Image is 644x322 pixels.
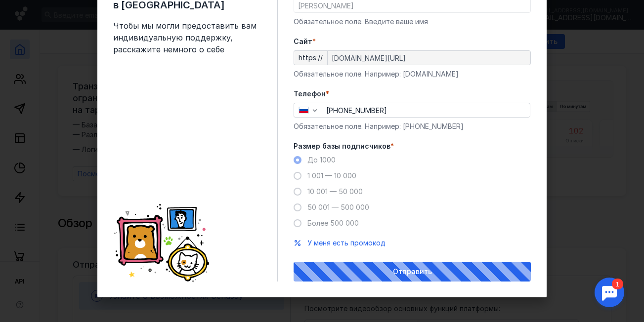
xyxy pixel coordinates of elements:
[294,89,326,99] span: Телефон
[294,69,531,79] div: Обязательное поле. Например: [DOMAIN_NAME]
[307,238,386,248] button: У меня есть промокод
[307,239,386,247] span: У меня есть промокод
[294,37,312,46] span: Cайт
[294,141,390,151] span: Размер базы подписчиков
[294,17,531,27] div: Обязательное поле. Введите ваше имя
[294,121,531,131] div: Обязательное поле. Например: [PHONE_NUMBER]
[113,20,261,55] span: Чтобы мы могли предоставить вам индивидуальную поддержку, расскажите немного о себе
[22,6,34,17] div: 1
